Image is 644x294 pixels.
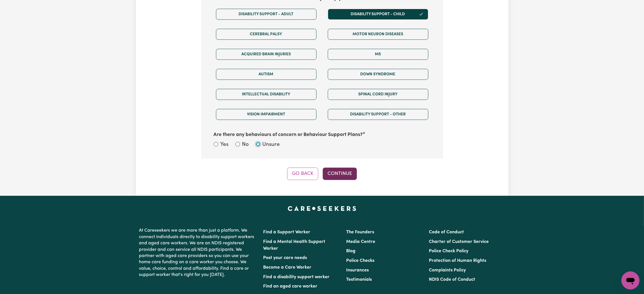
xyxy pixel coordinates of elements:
[346,258,374,263] a: Police Checks
[263,284,318,289] a: Find an aged care worker
[221,141,229,149] label: Yes
[429,277,475,282] a: NDIS Code of Conduct
[429,258,486,263] a: Protection of Human Rights
[323,168,357,180] button: Continue
[216,69,316,80] button: Autism
[139,225,257,280] p: At Careseekers we are more than just a platform. We connect individuals directly to disability su...
[263,230,311,234] a: Find a Support Worker
[429,249,468,253] a: Police Check Policy
[429,240,489,244] a: Charter of Customer Service
[328,29,428,40] button: Motor Neuron Diseases
[328,89,428,100] button: Spinal cord injury
[263,141,280,149] label: Unsure
[328,9,428,20] button: Disability support - Child
[216,89,316,100] button: Intellectual Disability
[328,69,428,80] button: Down syndrome
[346,249,355,253] a: Blog
[429,230,464,234] a: Code of Conduct
[216,9,316,20] button: Disability support - Adult
[621,271,639,289] iframe: Button to launch messaging window, conversation in progress
[328,109,428,120] button: Disability support - Other
[214,131,363,139] label: Are there any behaviours of concern or Behaviour Support Plans?
[346,268,369,273] a: Insurances
[263,275,330,279] a: Find a disability support worker
[288,206,356,210] a: Careseekers home page
[216,49,316,60] button: Acquired Brain Injuries
[216,109,316,120] button: Vision impairment
[429,268,466,273] a: Complaints Policy
[346,277,372,282] a: Testimonials
[216,29,316,40] button: Cerebral Palsy
[287,168,318,180] button: Go Back
[263,256,307,260] a: Post your care needs
[263,240,326,251] a: Find a Mental Health Support Worker
[242,141,249,149] label: No
[346,230,374,234] a: The Founders
[263,265,312,270] a: Become a Care Worker
[328,49,428,60] button: MS
[346,240,375,244] a: Media Centre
